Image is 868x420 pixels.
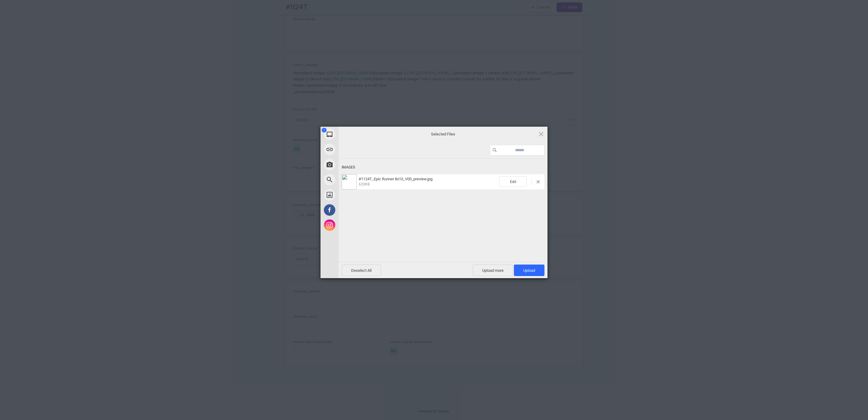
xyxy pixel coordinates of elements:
img: a1bad91d-2754-4cd9-92b1-dc820eca3062 [342,174,357,189]
span: Deselect All [342,265,381,276]
div: Link (URL) [321,142,393,157]
div: Images [342,162,544,173]
div: Unsplash [321,187,393,202]
div: Take Photo [321,157,393,172]
span: Selected Files [383,132,504,137]
div: Web Search [321,172,393,187]
div: Instagram [321,218,393,233]
span: Click here or hit ESC to close picker [538,131,544,137]
div: My Device [321,127,393,142]
span: 1 [322,128,327,132]
span: #1124T_Epic Runner 8x10_V00_preview.jpg [357,177,499,187]
span: #1124T_Epic Runner 8x10_V00_preview.jpg [359,177,432,181]
span: 620KB [359,182,370,186]
span: Edit [499,176,527,187]
div: Facebook [321,202,393,218]
span: Upload [523,268,535,273]
span: Upload more [473,265,513,276]
span: Upload [514,265,544,276]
